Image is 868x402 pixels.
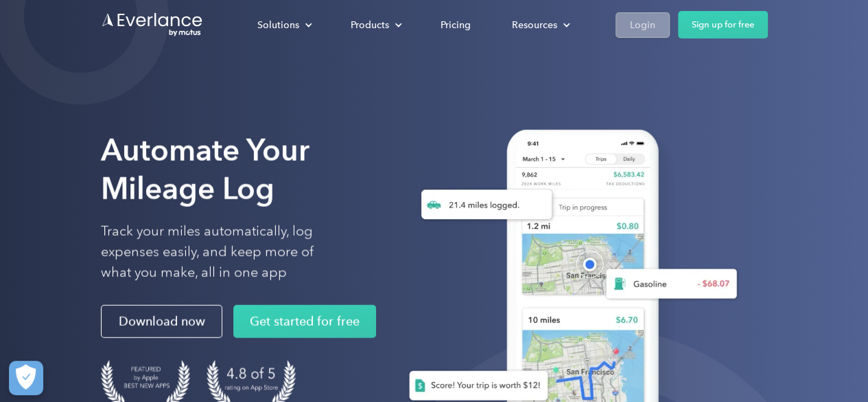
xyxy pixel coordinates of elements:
a: Go to homepage [101,12,204,38]
p: Track your miles automatically, log expenses easily, and keep more of what you make, all in one app [101,221,346,283]
a: Sign up for free [678,11,768,38]
div: Solutions [244,13,323,37]
a: Pricing [427,13,484,37]
button: Cookies Settings [9,361,43,395]
div: Products [337,13,413,37]
div: Solutions [257,16,299,34]
a: Get started for free [233,305,376,338]
div: Pricing [441,16,471,34]
a: Download now [101,305,222,338]
div: Resources [498,13,581,37]
div: Login [630,16,655,34]
strong: Automate Your Mileage Log [101,132,309,207]
div: Resources [512,16,557,34]
div: Products [351,16,389,34]
a: Login [615,12,670,38]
